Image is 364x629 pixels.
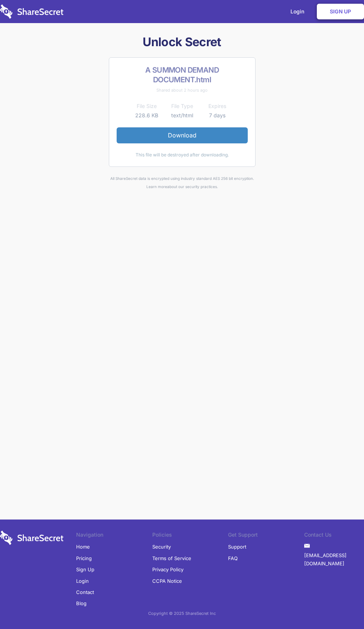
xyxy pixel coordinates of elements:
[152,575,182,587] a: CCPA Notice
[76,587,94,598] a: Contact
[228,553,238,564] a: FAQ
[152,541,171,552] a: Security
[39,174,325,191] div: All ShareSecret data is encrypted using industry standard AES 256 bit encryption. about our secur...
[76,531,152,541] li: Navigation
[152,564,183,575] a: Privacy Policy
[228,541,246,552] a: Support
[129,111,165,120] td: 228.6 KB
[146,184,167,189] a: Learn more
[76,575,89,587] a: Login
[165,102,200,111] th: File Type
[76,564,94,575] a: Sign Up
[152,553,191,564] a: Terms of Service
[76,541,90,552] a: Home
[39,34,325,50] h1: Unlock Secret
[129,102,165,111] th: File Size
[200,102,235,111] th: Expires
[317,4,364,19] a: Sign Up
[117,86,248,94] div: Shared about 2 hours ago
[76,598,87,609] a: Blog
[76,553,92,564] a: Pricing
[228,531,304,541] li: Get Support
[152,531,228,541] li: Policies
[117,127,248,143] a: Download
[117,65,248,85] h2: A SUMMON DEMAND DOCUMENT.html
[165,111,200,120] td: text/html
[117,151,248,159] div: This file will be destroyed after downloading.
[200,111,235,120] td: 7 days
